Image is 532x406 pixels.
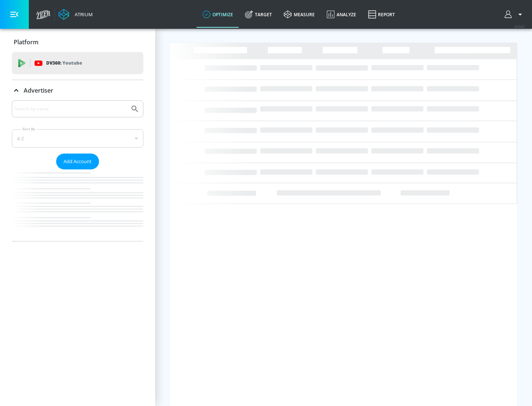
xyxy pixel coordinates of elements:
a: Report [362,1,401,28]
a: measure [278,1,321,28]
div: A-Z [12,129,143,148]
span: Add Account [64,157,92,166]
p: Advertiser [24,86,53,94]
input: Search by name [15,104,127,114]
a: Atrium [58,9,93,20]
div: Advertiser [12,100,143,241]
p: Platform [14,38,38,46]
span: v 4.24.0 [514,24,525,28]
label: Sort By [21,127,37,131]
div: Platform [12,32,143,52]
a: optimize [197,1,239,28]
a: Analyze [321,1,362,28]
div: DV360: Youtube [12,52,143,74]
button: Add Account [56,154,99,169]
nav: list of Advertiser [12,169,143,241]
p: Youtube [62,59,82,67]
a: Target [239,1,278,28]
div: Atrium [72,11,93,18]
div: Advertiser [12,80,143,101]
p: DV360: [46,59,82,67]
